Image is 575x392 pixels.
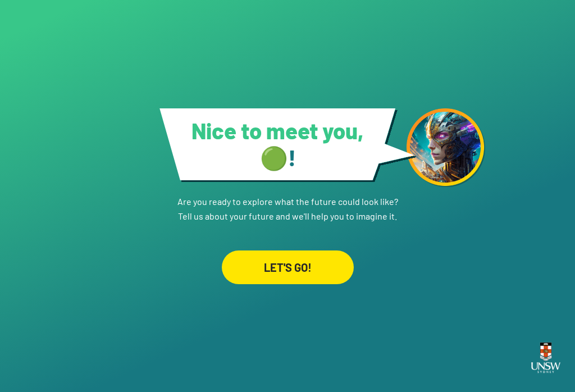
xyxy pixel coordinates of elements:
p: Are you ready to explore what the future could look like? Tell us about your future and we'll hel... [177,182,398,224]
div: LET'S GO! [222,250,354,284]
span: 🟢 ! [260,144,296,171]
h1: Nice to meet you, [174,117,381,172]
img: android [407,108,485,187]
a: LET'S GO! [222,224,354,284]
img: UNSW [527,336,565,380]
